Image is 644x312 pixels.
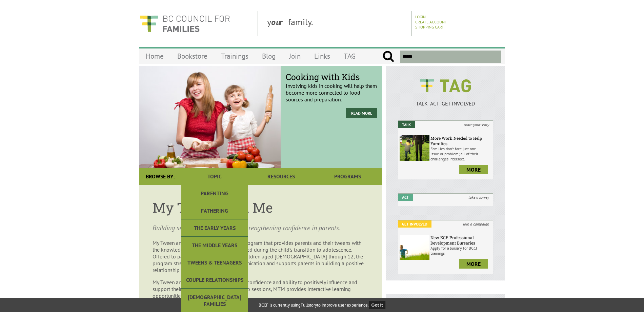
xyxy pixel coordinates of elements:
input: Submit [382,51,394,63]
a: Topic [181,168,248,185]
a: Trainings [214,48,255,64]
a: Read More [346,108,377,118]
strong: our [271,16,288,27]
a: Login [415,14,426,19]
h6: New ECE Professional Development Bursaries [430,235,491,246]
img: BCCF's TAG Logo [415,73,476,99]
i: take a survey [464,194,493,201]
div: y family. [262,11,412,36]
a: Shopping Cart [415,24,444,30]
p: Building self-esteem in pre-teens, strengthening confidence in parents. [153,223,369,233]
a: Blog [255,48,282,64]
a: Join [282,48,307,64]
button: Got it [369,301,386,309]
a: Fullstory [301,302,317,308]
a: The Middle Years [181,237,248,254]
div: Browse By: [139,168,181,185]
a: more [459,259,488,269]
a: Fathering [181,202,248,219]
a: TAG [337,48,362,64]
em: Get Involved [398,220,431,228]
p: Involving kids in cooking will help them become more connected to food sources and preparation. [286,77,377,103]
h6: More Work Needed to Help Families [430,135,491,146]
a: Bookstore [170,48,214,64]
a: Parenting [181,185,248,202]
p: Families don’t face just one issue or problem; all of their challenges intersect. [430,146,491,161]
i: share your story [460,121,493,128]
p: Apply for a bursary for BCCF trainings [430,246,491,256]
em: Act [398,194,413,201]
a: more [459,165,488,174]
em: Talk [398,121,415,128]
i: join a campaign [459,220,493,228]
p: My Tween and Me helps develop parents’ confidence and ability to positively influence and support... [153,279,369,299]
span: Cooking with Kids [286,71,377,82]
a: TALK ACT GET INVOLVED [398,93,493,107]
a: Tweens & Teenagers [181,254,248,271]
a: Create Account [415,19,447,24]
p: TALK ACT GET INVOLVED [398,100,493,107]
img: BC Council for FAMILIES [139,11,230,36]
a: Links [307,48,337,64]
a: Programs [315,168,381,185]
a: The Early Years [181,219,248,237]
h1: My Tween and Me [153,198,369,216]
p: My Tween and Me is a facilitated group program that provides parents and their tweens with the kn... [153,239,369,273]
a: Home [139,48,170,64]
a: Couple Relationships [181,271,248,289]
a: Resources [248,168,314,185]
